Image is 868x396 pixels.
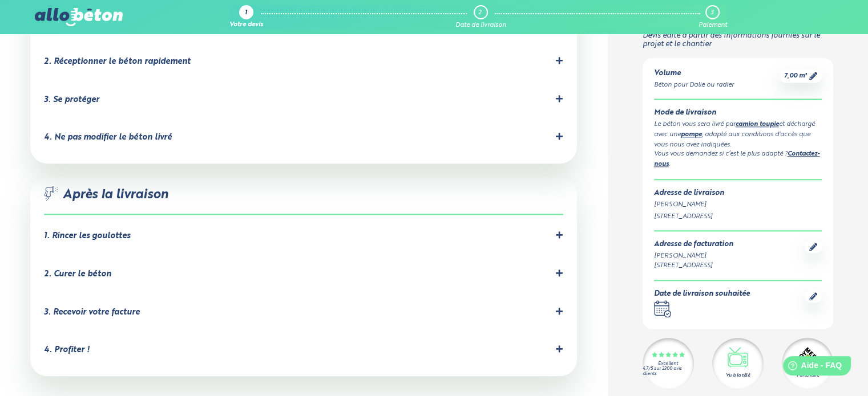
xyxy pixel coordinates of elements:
div: Date de livraison souhaitée [654,290,750,299]
div: [STREET_ADDRESS] [654,212,822,222]
a: 1 Votre devis [229,5,263,29]
div: Paiement [698,22,726,29]
div: 3 [710,9,713,17]
a: pompe [681,132,702,138]
div: 4. Profiter ! [44,345,90,355]
a: 3 Paiement [698,5,726,29]
div: Adresse de livraison [654,189,822,198]
div: 3. Se protéger [44,95,99,105]
div: 2. Curer le béton [44,270,111,279]
img: allobéton [35,8,123,26]
div: Volume [654,70,734,78]
div: [PERSON_NAME] [654,200,822,210]
a: camion toupie [736,121,779,128]
p: Devis édité à partir des informations fournies sur le projet et le chantier [643,32,834,49]
div: Le béton vous sera livré par et déchargé avec une , adapté aux conditions d'accès que vous nous a... [654,120,822,149]
div: 1. Rincer les goulottes [44,231,130,241]
div: Votre devis [229,22,263,29]
div: [STREET_ADDRESS] [654,261,733,271]
div: 1 [245,10,247,17]
div: Mode de livraison [654,109,822,118]
div: 2 [478,9,482,17]
a: 2 Date de livraison [455,5,506,29]
iframe: Help widget launcher [766,352,855,383]
div: 3. Recevoir votre facture [44,308,140,317]
div: Après la livraison [44,186,563,215]
div: 4. Ne pas modifier le béton livré [44,133,172,142]
div: Vous vous demandez si c’est le plus adapté ? . [654,150,822,170]
div: Excellent [658,361,678,366]
div: 2. Réceptionner le béton rapidement [44,57,191,67]
div: Béton pour Dalle ou radier [654,80,734,90]
a: Contactez-nous [654,152,820,168]
div: Date de livraison [455,22,506,29]
div: Adresse de facturation [654,241,733,250]
div: Vu à la télé [726,372,750,379]
div: [PERSON_NAME] [654,251,733,261]
div: 4.7/5 sur 2300 avis clients [643,366,694,377]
